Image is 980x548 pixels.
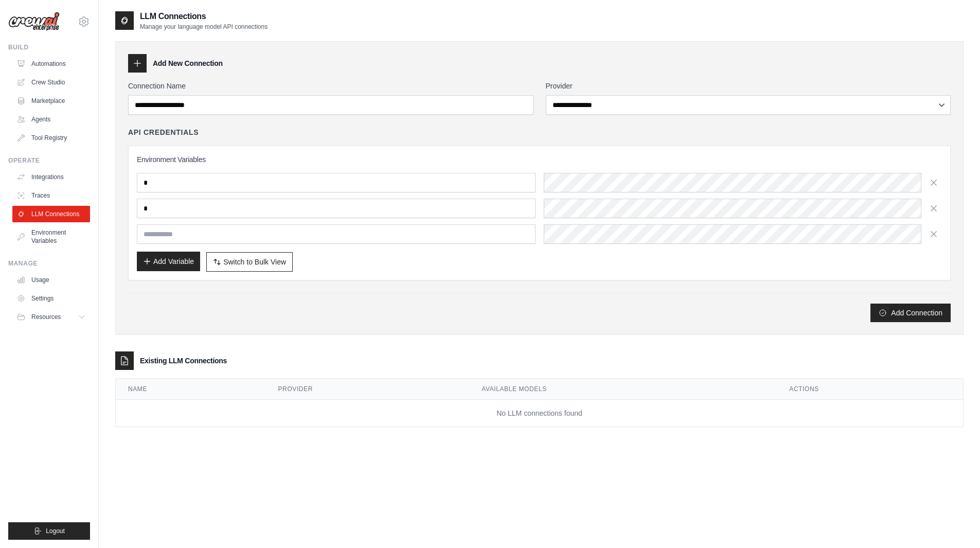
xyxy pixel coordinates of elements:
span: Logout [46,527,65,535]
td: No LLM connections found [116,400,963,427]
button: Add Connection [870,304,951,322]
a: Usage [12,272,90,288]
img: Logo [8,12,60,31]
th: Name [116,379,266,400]
span: Resources [31,313,61,321]
a: Settings [12,290,90,307]
th: Provider [266,379,470,400]
a: Environment Variables [12,224,90,249]
a: Traces [12,187,90,204]
h3: Existing LLM Connections [140,356,227,366]
button: Switch to Bulk View [206,252,293,272]
h3: Add New Connection [153,58,223,68]
h2: LLM Connections [140,10,268,23]
a: Tool Registry [12,130,90,146]
a: Crew Studio [12,74,90,91]
button: Resources [12,309,90,325]
a: Automations [12,56,90,72]
p: Manage your language model API connections [140,23,268,31]
th: Available Models [469,379,777,400]
label: Provider [546,81,951,91]
th: Actions [777,379,963,400]
a: LLM Connections [12,206,90,222]
a: Agents [12,111,90,128]
h3: Environment Variables [137,154,942,165]
div: Manage [8,259,90,268]
span: Switch to Bulk View [223,257,286,267]
button: Add Variable [137,252,200,271]
a: Marketplace [12,93,90,109]
h4: API Credentials [128,127,199,137]
button: Logout [8,522,90,540]
div: Build [8,43,90,51]
label: Connection Name [128,81,533,91]
div: Operate [8,156,90,165]
a: Integrations [12,169,90,185]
